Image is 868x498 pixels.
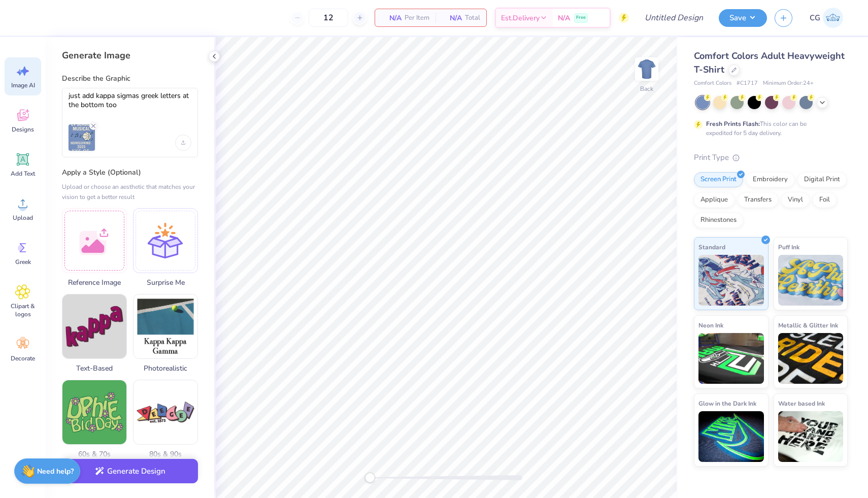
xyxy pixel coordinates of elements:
span: Comfort Colors [694,79,731,88]
span: Clipart & logos [6,302,40,318]
div: Digital Print [797,172,847,187]
span: Surprise Me [133,277,198,288]
div: Upload image [175,135,191,151]
input: – – [309,9,348,27]
span: Standard [698,242,725,252]
div: Generate Image [62,49,198,61]
span: 60s & 70s [62,449,127,459]
span: Total [465,13,480,23]
svg: Remove uploaded image [89,122,97,130]
button: Generate Design [62,459,198,484]
span: N/A [558,13,570,23]
textarea: just add kappa sigmas greek letters at the bottom too [69,91,191,117]
span: Decorate [11,354,35,362]
div: Accessibility label [365,473,375,483]
button: Save [719,9,767,27]
img: Glow in the Dark Ink [698,411,764,462]
span: Metallic & Glitter Ink [778,320,838,330]
div: Foil [813,192,837,208]
span: CG [810,12,820,24]
img: Back [637,59,657,79]
span: Free [576,14,586,21]
input: Untitled Design [637,8,711,28]
span: Photorealistic [133,363,198,374]
div: Upload or choose an aesthetic that matches your vision to get a better result [62,182,198,202]
strong: Fresh Prints Flash: [706,120,760,128]
div: This color can be expedited for 5 day delivery. [706,119,831,138]
span: Reference Image [62,277,127,288]
span: 80s & 90s [133,449,198,459]
label: Apply a Style (Optional) [62,168,198,178]
div: Back [640,84,653,93]
span: Minimum Order: 24 + [763,79,814,88]
div: Rhinestones [694,213,743,228]
div: Applique [694,192,735,208]
div: Vinyl [781,192,810,208]
span: Glow in the Dark Ink [698,398,756,409]
img: Water based Ink [778,411,844,462]
span: Designs [12,125,34,134]
img: Carlee Gerke [823,8,843,28]
span: Text-Based [62,363,127,374]
img: Metallic & Glitter Ink [778,333,844,384]
span: Add Text [11,170,35,178]
span: Est. Delivery [501,13,540,23]
div: Transfers [738,192,778,208]
div: Print Type [694,152,848,163]
img: Neon Ink [698,333,764,384]
img: Text-Based [62,294,126,358]
label: Describe the Graphic [62,74,198,84]
img: 60s & 70s [62,380,126,444]
span: N/A [381,13,402,23]
div: Embroidery [746,172,794,187]
img: Puff Ink [778,255,844,306]
span: Upload [13,214,33,222]
span: Neon Ink [698,320,723,330]
img: Standard [698,255,764,306]
span: Comfort Colors Adult Heavyweight T-Shirt [694,50,845,76]
img: 80s & 90s [133,380,197,444]
div: Screen Print [694,172,743,187]
span: Image AI [11,81,35,89]
img: Upload 1 [69,124,95,151]
span: # C1717 [737,79,758,88]
a: CG [805,8,848,28]
span: Greek [15,258,31,266]
span: Puff Ink [778,242,799,252]
span: N/A [442,13,462,23]
img: Photorealistic [133,294,197,358]
span: Water based Ink [778,398,825,409]
strong: Need help? [37,467,74,476]
span: Per Item [405,13,429,23]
